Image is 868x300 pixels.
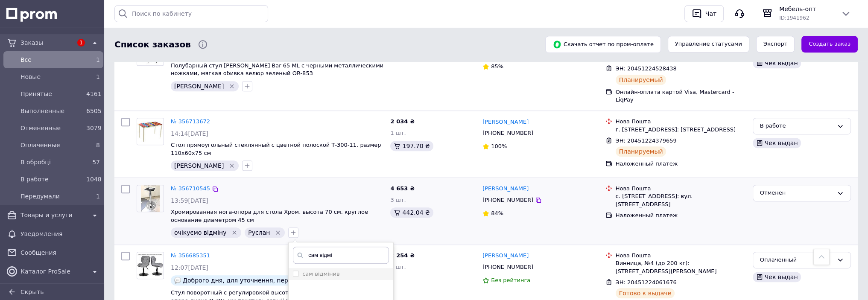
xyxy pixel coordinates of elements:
[20,141,83,149] span: Оплаченные
[248,229,270,236] span: Руслан
[545,36,661,53] button: Скачать отчет по пром-оплате
[228,83,235,90] svg: Удалить метку
[779,15,809,21] span: ID: 1941962
[171,118,210,125] a: № 356713672
[228,162,235,169] svg: Удалить метку
[302,271,339,277] label: сам відмінив
[616,279,677,285] span: ЭН: 20451224061676
[20,267,86,276] span: Каталог ProSale
[96,56,100,63] span: 1
[183,277,359,284] span: Доброго дня, для уточнення, передзвоніть, будь ласка.
[20,124,83,132] span: Отмененные
[390,118,414,125] span: 2 034 ₴
[20,107,83,115] span: Выполненные
[171,142,381,156] a: Стол прямоугольный стеклянный с цветной полоской Т-300-11, размер 110х60х75 см
[390,141,433,151] div: 197.70 ₴
[801,36,858,52] a: Создать заказ
[390,197,406,203] span: 3 шт.
[482,118,529,126] a: [PERSON_NAME]
[491,210,503,216] span: 84%
[114,38,191,51] span: Список заказов
[20,90,83,98] span: Принятые
[20,192,83,201] span: Передумали
[86,176,102,183] span: 1048
[390,207,433,218] div: 442.04 ₴
[684,5,724,22] button: Чат
[616,118,746,125] div: Нова Пошта
[760,122,833,131] div: В работе
[20,158,83,166] span: В обробці
[616,212,746,219] div: Наложенный платеж
[96,193,100,200] span: 1
[482,197,533,203] span: [PHONE_NUMBER]
[616,160,746,168] div: Наложенный платеж
[92,159,100,166] span: 57
[137,254,164,277] img: Фото товару
[704,7,718,20] div: Чат
[616,137,677,144] span: ЭН: 20451224379659
[141,185,160,212] img: Фото товару
[293,247,389,264] input: Напишите название метки
[756,36,795,52] button: Экспорт
[616,75,666,85] div: Планируемый
[491,63,503,70] span: 85%
[482,252,529,260] a: [PERSON_NAME]
[390,264,406,270] span: 1 шт.
[137,252,164,279] a: Фото товару
[171,62,383,77] a: Полубарный стул [PERSON_NAME] Bar 65 ML с черными металлическими ножками, мягкая обивка велюр зел...
[77,39,85,47] span: 1
[137,118,164,145] a: Фото товару
[668,36,749,52] button: Управление статусами
[753,272,801,282] div: Чек выдан
[171,252,210,259] a: № 356685351
[616,65,677,72] span: ЭН: 20451224528438
[137,121,164,142] img: Фото товару
[171,185,210,192] a: № 356710545
[482,185,529,193] a: [PERSON_NAME]
[86,108,102,114] span: 6505
[86,125,102,131] span: 3079
[20,288,44,295] span: Скрыть
[753,138,801,148] div: Чек выдан
[616,146,666,157] div: Планируемый
[171,209,368,223] a: Хромированная нога-опора для стола Хром, высота 70 см, круглое основание диаметром 45 см
[275,229,281,236] svg: Удалить метку
[20,175,83,183] span: В работе
[171,197,208,204] span: 13:59[DATE]
[20,230,100,238] span: Уведомления
[491,277,530,283] span: Без рейтинга
[174,162,224,169] span: [PERSON_NAME]
[753,58,801,68] div: Чек выдан
[779,5,834,13] span: Мебель-опт
[616,252,746,259] div: Нова Пошта
[616,126,746,134] div: г. [STREET_ADDRESS]: [STREET_ADDRESS]
[20,73,83,81] span: Новые
[390,130,406,136] span: 1 шт.
[616,259,746,275] div: Винница, №4 (до 200 кг): [STREET_ADDRESS][PERSON_NAME]
[760,189,833,198] div: Отменен
[616,88,746,104] div: Онлайн-оплата картой Visa, Mastercard - LiqPay
[171,264,208,271] span: 12:07[DATE]
[174,277,181,284] img: :speech_balloon:
[20,55,83,64] span: Все
[86,90,102,97] span: 4161
[231,229,238,236] svg: Удалить метку
[114,5,268,22] input: Поиск по кабинету
[482,130,533,136] span: [PHONE_NUMBER]
[482,264,533,270] span: [PHONE_NUMBER]
[760,256,833,265] div: Оплаченный
[491,143,507,149] span: 100%
[96,142,100,149] span: 8
[390,252,414,259] span: 2 254 ₴
[616,192,746,208] div: с. [STREET_ADDRESS]: вул. [STREET_ADDRESS]
[174,83,224,90] span: [PERSON_NAME]
[96,73,100,80] span: 1
[174,229,226,236] span: очікуємо відміну
[137,185,164,212] a: Фото товару
[20,38,73,47] span: Заказы
[171,130,208,137] span: 14:14[DATE]
[616,288,675,298] div: Готово к выдаче
[616,185,746,192] div: Нова Пошта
